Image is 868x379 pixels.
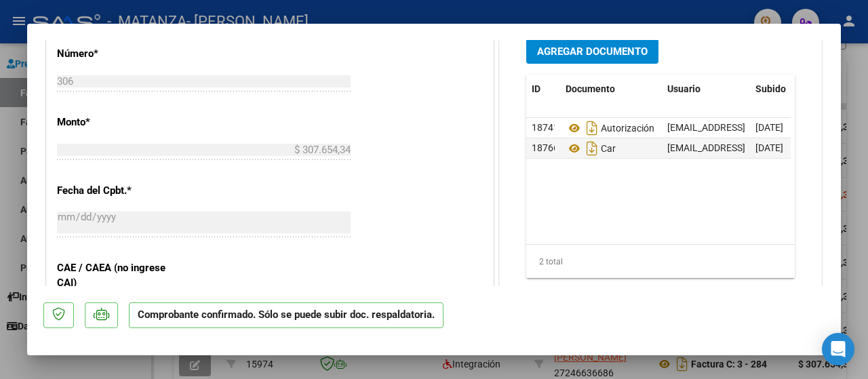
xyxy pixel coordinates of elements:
[755,83,786,94] span: Subido
[755,142,783,153] span: [DATE]
[583,117,601,139] i: Descargar documento
[526,245,795,279] div: 2 total
[532,122,559,133] span: 18741
[500,28,821,310] div: DOCUMENTACIÓN RESPALDATORIA
[526,39,658,64] button: Agregar Documento
[566,123,654,134] span: Autorización
[57,260,184,291] p: CAE / CAEA (no ingrese CAI)
[583,138,601,159] i: Descargar documento
[532,142,559,153] span: 18766
[822,333,854,365] div: Open Intercom Messenger
[566,143,616,154] span: Car
[560,75,662,104] datatable-header-cell: Documento
[532,83,540,94] span: ID
[566,83,615,94] span: Documento
[526,75,560,104] datatable-header-cell: ID
[537,45,648,58] span: Agregar Documento
[57,183,184,199] p: Fecha del Cpbt.
[57,46,184,62] p: Número
[755,122,783,133] span: [DATE]
[57,115,184,130] p: Monto
[667,83,701,94] span: Usuario
[750,75,818,104] datatable-header-cell: Subido
[129,302,443,329] p: Comprobante confirmado. Sólo se puede subir doc. respaldatoria.
[662,75,750,104] datatable-header-cell: Usuario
